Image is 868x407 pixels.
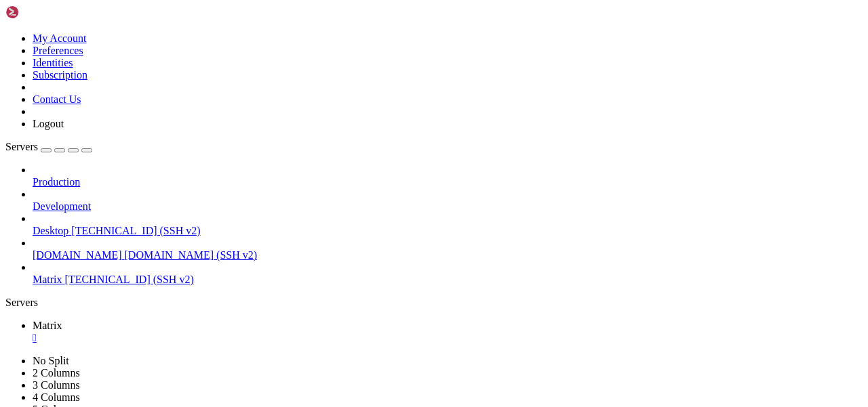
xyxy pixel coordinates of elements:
a: 4 Columns [33,391,80,403]
span: Servers [5,141,38,152]
a: Subscription [33,69,87,81]
a: Development [33,200,863,213]
li: Matrix [TECHNICAL_ID] (SSH v2) [33,261,863,286]
span: Matrix [33,274,62,285]
li: Desktop [TECHNICAL_ID] (SSH v2) [33,213,863,237]
span: [TECHNICAL_ID] (SSH v2) [71,225,200,236]
a: My Account [33,33,87,44]
span: Подробнее о включении службы ESM Apps at [URL][DOMAIN_NAME] [5,224,325,235]
span: Production [33,176,80,188]
a: Desktop [TECHNICAL_ID] (SSH v2) [33,225,863,237]
li: [DOMAIN_NAME] [DOMAIN_NAME] (SSH v2) [33,237,863,261]
a: Matrix [TECHNICAL_ID] (SSH v2) [33,274,863,286]
x-row: root@server1:~# [5,305,691,316]
li: Production [33,164,863,188]
a: Production [33,176,863,188]
div: Servers [5,297,863,309]
x-row: Usage of /: 12.9% of 127.83GB Users logged in: 1 [5,51,691,63]
li: Development [33,188,863,213]
x-row: System load: 0.0 Processes: 289 [5,40,691,51]
span: Desktop [33,225,68,236]
span: Development [33,200,91,212]
a: 2 Columns [33,367,80,379]
a: Logout [33,118,64,129]
span: 2 обновления может быть применено немедленно. [5,178,250,189]
span: 15 дополнительных обновлений безопасности могут быть применены с помощью ESM Apps. [5,213,450,223]
x-row: Last login: [DATE] from [TECHNICAL_ID] [5,293,691,305]
x-row: Memory usage: 24% IPv4 address for ens18: [TECHNICAL_ID] [5,63,691,74]
a: Contact Us [33,93,81,105]
x-row: * Strictly confined Kubernetes makes edge and IoT secure. Learn how MicroK8s [5,98,691,109]
span: System information as of Вс 31 авг 2025 09:55:49 UTC [5,17,288,28]
a: [DOMAIN_NAME] [DOMAIN_NAME] (SSH v2) [33,249,863,261]
span: [TECHNICAL_ID] (SSH v2) [65,274,194,285]
a: Preferences [33,45,83,56]
a: Servers [5,141,92,152]
a: 3 Columns [33,379,80,391]
span: [DOMAIN_NAME] [33,249,122,261]
x-row: Swap usage: 0% [5,74,691,86]
a: No Split [33,355,69,366]
x-row: just raised the bar for easy, resilient and secure K8s cluster deployment. [5,109,691,121]
x-row: Run 'do-release-upgrade' to upgrade to it. [5,259,691,270]
span: Matrix [33,320,62,331]
a: Matrix [33,320,863,344]
img: Shellngn [5,5,83,19]
x-row: New release '24.04.3 LTS' available. [5,247,691,259]
span: Расширенное поддержание безопасности (ESM) для Applications выключено. [5,155,385,166]
a:  [33,332,863,344]
span: [DOMAIN_NAME] (SSH v2) [125,249,258,261]
x-row: [URL][DOMAIN_NAME] [5,132,691,144]
span: Чтобы просмотреть дополнительные обновления выполните: apt list --upgradable [5,190,418,200]
div: (16, 26) [97,305,102,316]
a: Identities [33,57,73,68]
